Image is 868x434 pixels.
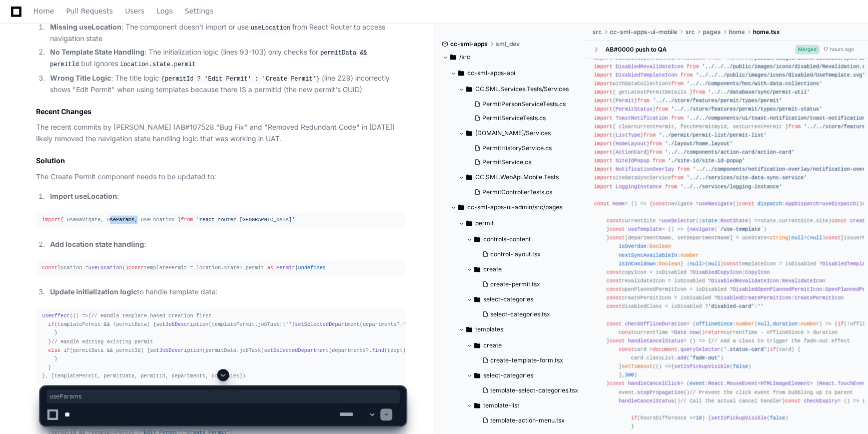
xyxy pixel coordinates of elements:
span: : [702,218,748,224]
li: to handle template data: [47,286,406,297]
span: number [680,252,699,258]
span: control-layout.tsx [490,250,541,258]
span: // Handle template-based creation first [92,312,212,318]
span: select-categories [483,295,533,303]
span: DisabledTemplateIcon [615,72,677,78]
span: useTemplate [628,226,662,232]
span: useNavigate [699,201,733,207]
span: import [594,64,612,70]
span: from [686,64,699,70]
span: const [609,226,625,232]
span: const [619,329,634,335]
div: 17 hours ago [823,46,854,53]
span: DisabledOpenPlannedPermitIcon [733,286,822,292]
span: const [606,218,622,224]
span: from [708,55,720,61]
svg: Directory [458,67,464,79]
span: const [652,201,668,207]
span: src [592,28,601,36]
span: number [800,321,819,327]
span: AppDispatch [785,201,819,207]
span: create [483,265,502,273]
span: setJobDescription [150,347,203,353]
span: false [733,363,748,369]
span: '../permit/permit-list/permit-list' [659,132,767,138]
span: CopyIcon [745,269,769,275]
span: CC.SML.Services.Tests/Services [475,85,569,93]
span: '../../components/hoc/with-data-collections' [686,81,822,87]
span: NotificationOverlay [615,166,674,172]
span: const [609,235,625,241]
button: CC.SML.Services.Tests/Services [458,81,584,97]
span: CreatePermitIcon [794,295,844,301]
span: classList [646,355,674,361]
span: from [643,132,656,138]
span: if [48,321,54,327]
button: PermitServiceTests.cs [470,111,578,125]
span: checkOfflineDuration [625,321,686,327]
span: ActionCard [615,149,646,155]
svg: Directory [474,263,480,275]
span: find [372,347,384,353]
li: : The initialization logic (lines 93-103) only checks for but ignores [47,47,406,70]
span: handleCancelStatus [628,338,683,344]
span: '' [757,303,763,309]
span: const [594,201,609,207]
span: from [671,81,683,87]
span: '../../components/ui/toast-notification/toast-notification' [686,115,868,121]
span: ToastNotification [615,115,668,121]
span: import [594,124,612,130]
span: '../../database/sync/permit-util' [708,89,809,95]
div: { useNavigate, useParams, useLocation } [42,215,400,224]
svg: Directory [450,51,456,63]
span: document [652,346,677,352]
span: import [594,158,612,164]
span: // Add a class to trigger the fade-out effect [711,338,849,344]
span: import [594,132,612,138]
li: : [47,190,406,202]
span: [DOMAIN_NAME]/Services [475,129,551,137]
span: boolean [649,243,671,249]
span: () => [73,312,89,318]
button: create-template-form.tsx [478,353,578,367]
span: const [609,338,625,344]
span: Home [34,8,54,14]
strong: Add location state handling [50,239,144,248]
button: PermitPersonServiceTests.cs [470,97,578,111]
span: import [594,81,612,87]
span: useDispatch [822,201,856,207]
span: PermitServiceTests.cs [482,114,546,122]
span: null [689,261,702,267]
span: Permit [615,98,634,104]
div: AB#0000 push to QA [605,46,666,54]
span: ListType [615,132,640,138]
span: '../../services/logging-instance' [680,184,782,190]
span: cc-sml-apps-ui-admin/src/pages [467,203,562,211]
span: const [606,269,622,275]
span: import [594,166,612,172]
code: location.state.permit [118,60,198,69]
span: create [483,341,502,349]
svg: Directory [458,201,464,213]
span: import [594,72,612,78]
span: now [689,329,698,335]
span: boolean [659,261,680,267]
span: import [594,55,612,61]
span: useParams [50,392,397,400]
span: permit [475,219,494,227]
span: home.tsx [752,28,779,36]
span: dispatch [757,201,782,207]
strong: Update initialization logic [50,287,137,295]
span: PermitPersonServiceTests.cs [482,100,566,108]
span: 'react-router-[GEOGRAPHIC_DATA]' [196,216,295,222]
span: state [702,218,717,224]
span: from [181,216,193,222]
span: create-permit.tsx [490,280,540,288]
span: import [594,115,612,121]
span: const [825,235,840,241]
h3: Recent Changes [36,106,406,116]
span: const [606,286,622,292]
button: templates [458,321,584,337]
span: Home [612,201,625,207]
span: DisabledCopyIcon [693,269,742,275]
